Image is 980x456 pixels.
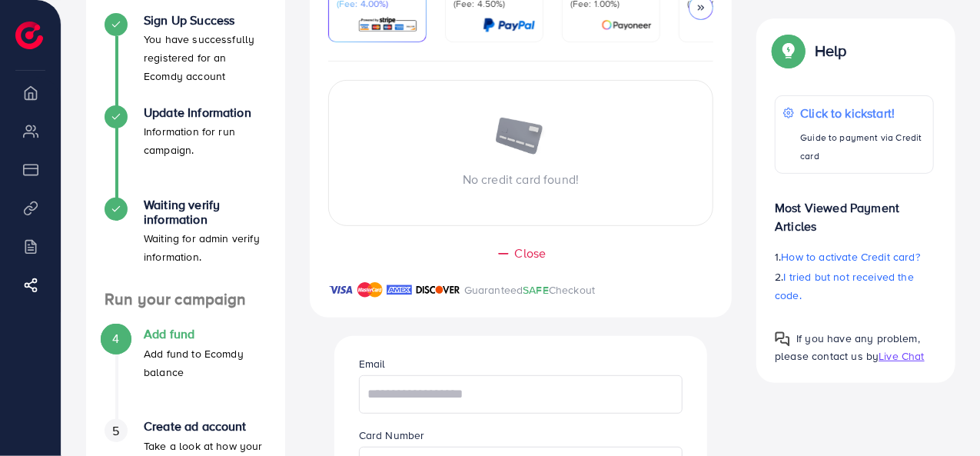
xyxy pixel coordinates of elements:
[515,245,546,262] span: Close
[329,170,713,188] p: No credit card found!
[800,128,925,165] p: Guide to payment via Credit card
[144,122,267,159] p: Information for run campaign.
[86,105,285,198] li: Update Information
[775,331,790,347] img: Popup guide
[775,248,934,266] p: 1.
[800,104,925,122] p: Click to kickstart!
[15,22,43,49] img: logo
[144,327,267,341] h4: Add fund
[112,422,119,440] span: 5
[782,249,920,265] span: How to activate Credit card?
[86,290,285,309] h4: Run your campaign
[815,42,847,60] p: Help
[144,229,267,266] p: Waiting for admin verify information.
[144,105,267,120] h4: Update Information
[775,331,920,364] span: If you have any problem, please contact us by
[775,268,934,305] p: 2.
[357,16,418,34] img: card
[86,198,285,290] li: Waiting verify information
[494,118,548,158] img: image
[416,281,460,299] img: brand
[144,13,267,28] h4: Sign Up Success
[601,16,652,34] img: card
[86,13,285,105] li: Sign Up Success
[523,282,549,298] span: SAFE
[357,281,383,299] img: brand
[775,37,802,65] img: Popup guide
[915,387,968,444] iframe: Chat
[387,281,412,299] img: brand
[464,281,596,299] p: Guaranteed Checkout
[112,330,119,348] span: 4
[483,16,535,34] img: card
[775,269,914,303] span: I tried but not received the code.
[359,356,386,371] label: Email
[144,198,267,227] h4: Waiting verify information
[359,428,425,443] label: Card Number
[879,348,924,364] span: Live Chat
[144,419,267,434] h4: Create ad account
[144,30,267,85] p: You have successfully registered for an Ecomdy account
[86,327,285,419] li: Add fund
[328,281,354,299] img: brand
[144,344,267,381] p: Add fund to Ecomdy balance
[775,186,934,235] p: Most Viewed Payment Articles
